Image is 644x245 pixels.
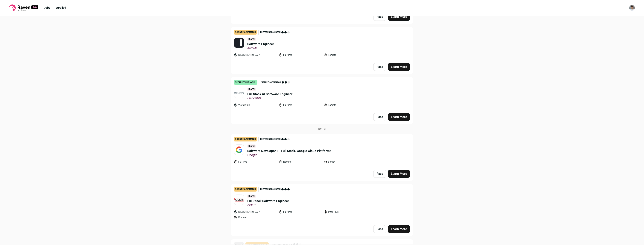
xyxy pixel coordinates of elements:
span: Full Stack AI Software Engineer [247,92,293,96]
li: Full time [279,53,321,57]
a: Jobs [44,7,50,9]
button: Pass [373,225,386,233]
span: [DATE] [247,195,256,198]
li: Remote [234,215,277,219]
span: Immuta [247,46,274,50]
span: Software Developer III, Full Stack, Google Cloud Platforms [247,149,331,153]
li: [GEOGRAPHIC_DATA] [234,210,277,214]
button: Pass [373,113,386,121]
a: great resume match Preferences match [DATE] Full Stack AI Software Engineer Blend360 Worldwide Fu... [231,77,413,110]
span: [DATE] [247,88,256,91]
div: good resume match [234,187,257,192]
span: Blend360 [247,96,293,100]
li: Full time [279,210,321,214]
img: 8d2c6156afa7017e60e680d3937f8205e5697781b6c771928cb24e9df88505de.jpg [234,145,244,155]
li: [GEOGRAPHIC_DATA] [234,53,277,57]
span: AidKit [247,203,289,207]
button: Open dropdown [629,5,635,11]
li: 140k-140k [323,210,366,214]
span: [DATE] [247,38,256,41]
span: Google [247,153,331,157]
button: Pass [373,63,386,71]
a: Learn More [388,63,410,71]
img: 16610098-medium_jpg [629,5,635,11]
li: Full time [234,160,277,164]
span: [DATE] [318,127,326,131]
a: good resume match Preferences match [DATE] Software Developer III, Full Stack, Google Cloud Platf... [231,134,413,167]
a: Learn More [388,225,410,233]
a: Learn More [388,13,410,21]
span: Preferences match [260,30,281,34]
span: Preferences match [260,187,281,191]
div: great resume match [234,80,257,85]
li: Worldwide [234,103,277,107]
li: Remote [323,53,366,57]
img: 7ee0fa6ea251a986cc4ce25f4e39fb2d61a8348e1b1556c9435eebe499309dae.png [234,38,244,48]
button: Pass [373,13,386,21]
a: Applied [56,7,66,9]
div: good resume match [234,137,257,141]
span: Full-Stack Software Engineer [247,199,289,203]
img: 9ed6e72d1a35004b09a7c3c0e5927805a5ea66c79e74530a9b7e1514fa7fa575.png [234,198,244,202]
li: Senior [323,160,366,164]
li: Remote [279,160,321,164]
a: good resume match Preferences match [DATE] Software Engineer Immuta [GEOGRAPHIC_DATA] Full time R... [231,27,413,60]
a: Learn More [388,170,410,178]
span: Preferences match [261,81,281,84]
a: good resume match Preferences match [DATE] Full-Stack Software Engineer AidKit [GEOGRAPHIC_DATA] ... [231,184,413,222]
li: Remote [323,103,366,107]
span: Software Engineer [247,42,274,46]
span: Preferences match [260,137,281,141]
a: Learn More [388,113,410,121]
span: [DATE] [247,144,256,148]
div: good resume match [234,30,257,35]
img: ef398b5a916e466ac2155a8c3b3dff5be9174721ddc1d8830a7ff2ff19ea1ebd.png [234,92,244,94]
li: Full time [279,103,321,107]
button: Pass [373,170,386,178]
